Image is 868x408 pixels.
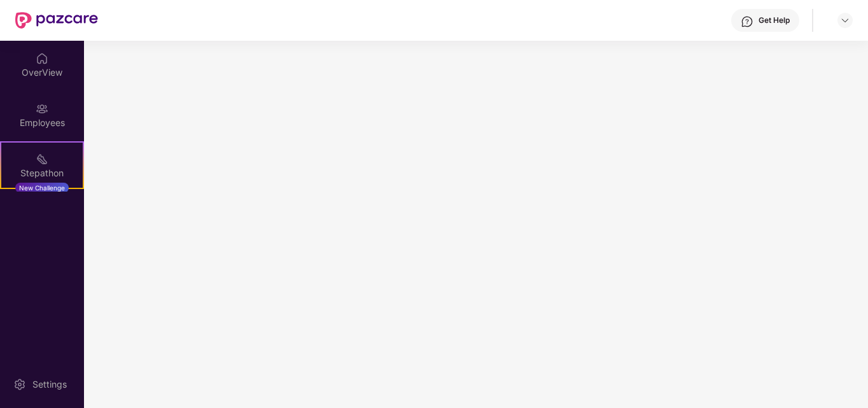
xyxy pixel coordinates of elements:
[741,15,753,28] img: svg+xml;base64,PHN2ZyBpZD0iSGVscC0zMngzMiIgeG1sbnM9Imh0dHA6Ly93d3cudzMub3JnLzIwMDAvc3ZnIiB3aWR0aD...
[15,183,69,193] div: New Challenge
[15,12,98,29] img: New Pazcare Logo
[1,167,83,179] div: Stepathon
[13,378,26,391] img: svg+xml;base64,PHN2ZyBpZD0iU2V0dGluZy0yMHgyMCIgeG1sbnM9Imh0dHA6Ly93d3cudzMub3JnLzIwMDAvc3ZnIiB3aW...
[759,15,790,25] div: Get Help
[36,102,48,115] img: svg+xml;base64,PHN2ZyBpZD0iRW1wbG95ZWVzIiB4bWxucz0iaHR0cDovL3d3dy53My5vcmcvMjAwMC9zdmciIHdpZHRoPS...
[29,378,71,391] div: Settings
[840,15,850,25] img: svg+xml;base64,PHN2ZyBpZD0iRHJvcGRvd24tMzJ4MzIiIHhtbG5zPSJodHRwOi8vd3d3LnczLm9yZy8yMDAwL3N2ZyIgd2...
[36,153,48,165] img: svg+xml;base64,PHN2ZyB4bWxucz0iaHR0cDovL3d3dy53My5vcmcvMjAwMC9zdmciIHdpZHRoPSIyMSIgaGVpZ2h0PSIyMC...
[36,52,48,65] img: svg+xml;base64,PHN2ZyBpZD0iSG9tZSIgeG1sbnM9Imh0dHA6Ly93d3cudzMub3JnLzIwMDAvc3ZnIiB3aWR0aD0iMjAiIG...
